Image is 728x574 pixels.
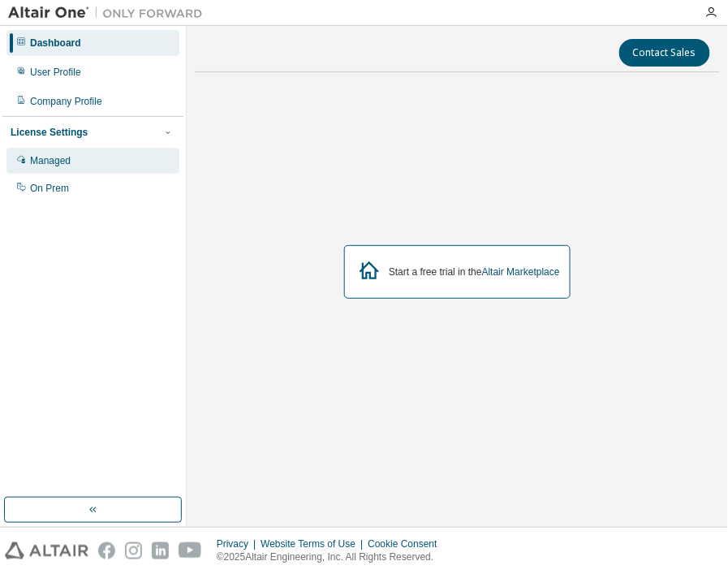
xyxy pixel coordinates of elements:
[30,37,81,50] div: Dashboard
[261,537,368,550] div: Website Terms of Use
[11,126,88,139] div: License Settings
[619,39,710,67] button: Contact Sales
[179,542,202,559] img: youtube.svg
[8,5,211,21] img: Altair One
[217,550,447,564] p: © 2025 Altair Engineering, Inc. All Rights Reserved.
[217,537,261,550] div: Privacy
[30,182,69,195] div: On Prem
[389,265,560,278] div: Start a free trial in the
[5,542,88,559] img: altair_logo.svg
[30,154,71,167] div: Managed
[125,542,142,559] img: instagram.svg
[98,542,115,559] img: facebook.svg
[482,266,560,278] a: Altair Marketplace
[368,537,446,550] div: Cookie Consent
[30,66,81,79] div: User Profile
[30,95,102,108] div: Company Profile
[152,542,169,559] img: linkedin.svg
